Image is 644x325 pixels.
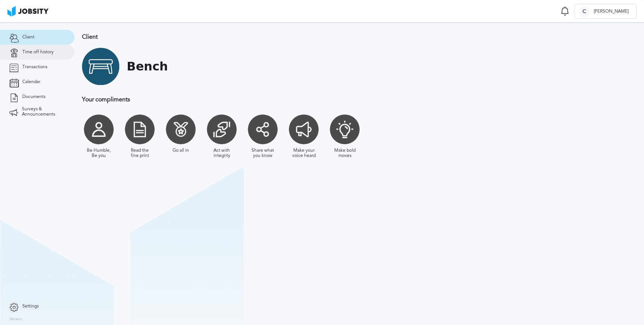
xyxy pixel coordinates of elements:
[332,148,358,158] div: Make bold moves
[590,9,632,14] span: [PERSON_NAME]
[250,148,276,158] div: Share what you know
[22,304,39,309] span: Settings
[579,6,590,17] div: C
[209,148,235,158] div: Act with integrity
[22,50,54,55] span: Time off history
[127,60,168,73] h1: Bench
[82,34,486,40] h3: Client
[173,148,189,153] div: Go all in
[22,64,47,70] span: Transactions
[22,107,65,117] span: Surveys & Announcements
[127,148,153,158] div: Read the fine print
[291,148,317,158] div: Make your voice heard
[86,148,112,158] div: Be Humble, Be you
[7,6,48,16] img: ab4bad089aa723f57921c736e9817d99.png
[22,79,40,85] span: Calendar
[22,35,34,40] span: Client
[22,94,45,100] span: Documents
[82,96,486,103] h3: Your compliments
[9,317,23,322] label: Version:
[575,4,637,19] button: C[PERSON_NAME]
